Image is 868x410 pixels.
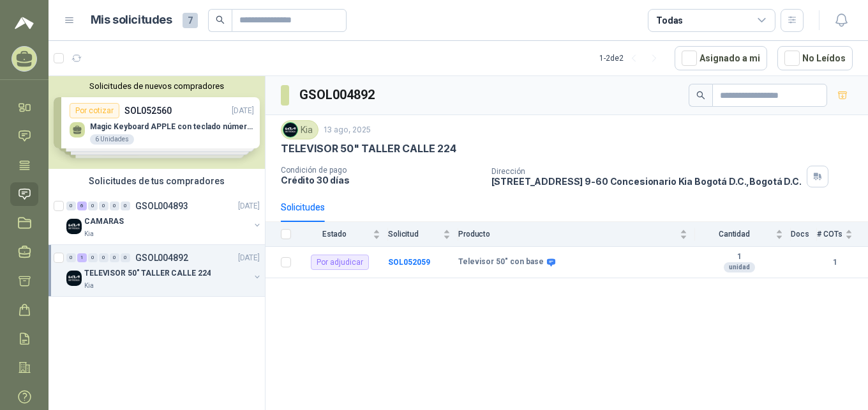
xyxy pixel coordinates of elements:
div: Solicitudes de tus compradores [49,169,265,193]
th: Producto [458,222,695,247]
th: Estado [299,222,388,247]
img: Company Logo [283,123,297,137]
th: Cantidad [695,222,791,247]
p: 13 ago, 2025 [324,124,371,136]
th: Solicitud [388,222,458,247]
div: Kia [281,120,318,139]
h3: GSOL004892 [299,85,377,105]
p: CAMARAS [84,216,124,228]
p: Dirección [491,167,802,176]
span: search [696,91,705,100]
p: TELEVISOR 50" TALLER CALLE 224 [84,267,211,280]
div: Solicitudes de nuevos compradoresPor cotizarSOL052560[DATE] Magic Keyboard APPLE con teclado núme... [49,76,265,169]
span: Estado [299,230,370,239]
a: SOL052059 [388,258,430,267]
img: Company Logo [66,271,82,286]
div: 6 [77,201,87,210]
div: Solicitudes [281,200,325,214]
span: search [216,15,225,24]
p: [DATE] [238,252,260,264]
div: 0 [121,253,130,262]
div: 0 [88,253,98,262]
div: 0 [88,201,98,210]
p: Crédito 30 días [281,175,481,185]
div: Por adjudicar [311,255,369,270]
span: Producto [458,230,677,239]
h1: Mis solicitudes [91,11,172,29]
b: Televisor 50" con base [458,257,544,267]
div: 0 [110,201,119,210]
a: 0 6 0 0 0 0 GSOL004893[DATE] Company LogoCAMARASKia [66,198,262,239]
th: # COTs [817,222,868,247]
div: 1 [77,253,87,262]
div: 0 [99,201,108,210]
button: Asignado a mi [675,46,767,70]
div: unidad [724,262,755,272]
span: Cantidad [695,230,773,239]
p: GSOL004892 [135,253,188,262]
p: Kia [84,229,94,239]
div: 1 - 2 de 2 [599,48,664,68]
a: 0 1 0 0 0 0 GSOL004892[DATE] Company LogoTELEVISOR 50" TALLER CALLE 224Kia [66,250,262,291]
p: TELEVISOR 50" TALLER CALLE 224 [281,142,456,155]
span: 7 [183,13,198,28]
p: Condición de pago [281,166,481,175]
span: # COTs [817,230,842,239]
div: 0 [66,201,76,210]
button: Solicitudes de nuevos compradores [54,81,260,91]
b: 1 [695,252,783,262]
img: Company Logo [66,219,82,234]
th: Docs [791,222,817,247]
p: [DATE] [238,200,260,212]
div: 0 [99,253,108,262]
div: 0 [121,201,130,210]
p: [STREET_ADDRESS] 9-60 Concesionario Kia Bogotá D.C. , Bogotá D.C. [491,176,802,187]
div: 0 [110,253,119,262]
div: Todas [656,13,683,28]
p: Kia [84,281,94,291]
img: Logo peakr [15,15,34,31]
span: Solicitud [388,230,440,239]
button: No Leídos [777,46,853,70]
div: 0 [66,253,76,262]
b: 1 [817,256,853,269]
p: GSOL004893 [135,201,188,210]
